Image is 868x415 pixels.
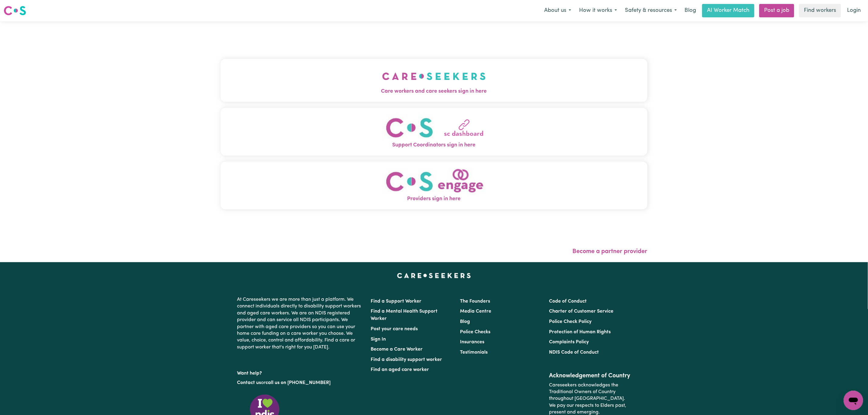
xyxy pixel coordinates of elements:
[844,391,863,410] iframe: Button to launch messaging window, conversation in progress
[237,368,364,377] p: Want help?
[549,309,613,314] a: Charter of Customer Service
[371,299,422,304] a: Find a Support Worker
[681,4,700,17] a: Blog
[371,337,386,342] a: Sign In
[221,195,647,203] span: Providers sign in here
[549,350,599,355] a: NDIS Code of Conduct
[221,108,647,156] button: Support Coordinators sign in here
[843,4,864,17] a: Login
[460,309,491,314] a: Media Centre
[371,347,423,352] a: Become a Care Worker
[621,4,681,17] button: Safety & resources
[460,330,490,334] a: Police Checks
[221,141,647,149] span: Support Coordinators sign in here
[549,340,589,345] a: Complaints Policy
[702,4,754,17] a: AI Worker Match
[575,4,621,17] button: How it works
[759,4,794,17] a: Post a job
[221,87,647,95] span: Care workers and care seekers sign in here
[460,319,470,324] a: Blog
[4,4,26,18] a: Careseekers logo
[221,162,647,209] button: Providers sign in here
[549,372,631,379] h2: Acknowledgement of Country
[371,357,442,362] a: Find a disability support worker
[371,309,438,321] a: Find a Mental Health Support Worker
[573,249,647,255] a: Become a partner provider
[221,59,647,101] button: Care workers and care seekers sign in here
[266,380,331,385] a: call us on [PHONE_NUMBER]
[237,380,261,385] a: Contact us
[549,299,587,304] a: Code of Conduct
[460,340,484,345] a: Insurances
[799,4,841,17] a: Find workers
[371,327,418,331] a: Post your care needs
[460,350,488,355] a: Testimonials
[4,5,26,16] img: Careseekers logo
[540,4,575,17] button: About us
[237,377,364,389] p: or
[371,367,429,372] a: Find an aged care worker
[549,319,592,324] a: Police Check Policy
[549,330,611,334] a: Protection of Human Rights
[397,273,471,278] a: Careseekers home page
[237,294,364,353] p: At Careseekers we are more than just a platform. We connect individuals directly to disability su...
[460,299,490,304] a: The Founders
